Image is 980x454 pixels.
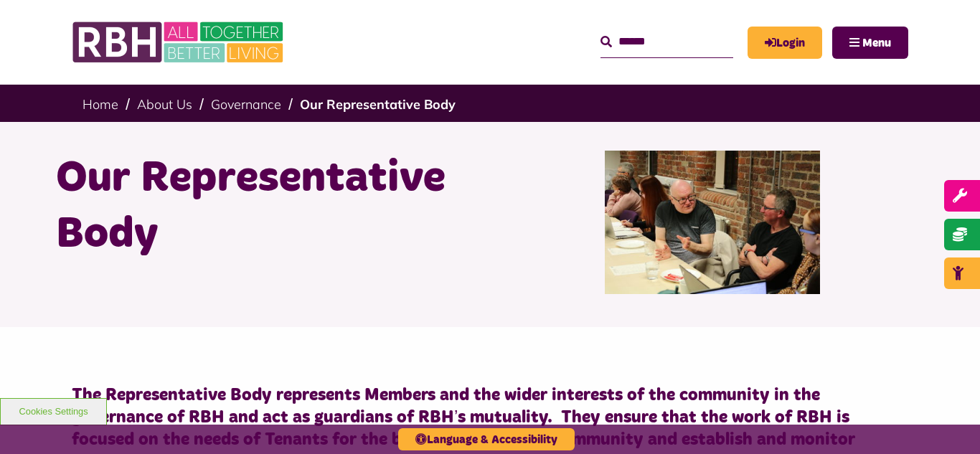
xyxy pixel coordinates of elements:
button: Navigation [832,27,908,59]
iframe: Netcall Web Assistant for live chat [915,389,980,454]
a: Our Representative Body [300,96,456,113]
img: RBH [72,14,287,70]
a: Governance [211,96,281,113]
h1: Our Representative Body [56,151,479,263]
a: MyRBH [748,27,822,59]
button: Language & Accessibility [398,428,575,450]
span: Menu [862,37,891,49]
a: About Us [137,96,192,113]
img: Rep Body [605,151,820,294]
a: Home [83,96,118,113]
